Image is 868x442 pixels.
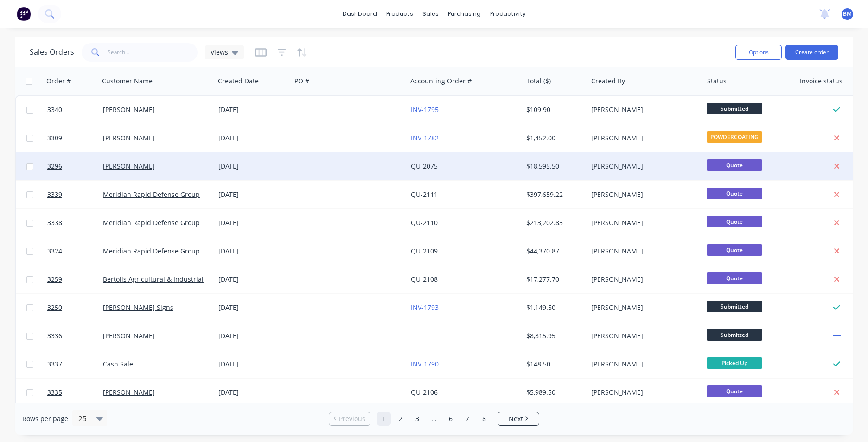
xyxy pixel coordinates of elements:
[707,329,762,341] span: Submitted
[47,162,62,171] span: 3296
[591,360,694,369] div: [PERSON_NAME]
[218,303,287,312] div: [DATE]
[526,76,551,86] div: Total ($)
[339,414,365,423] span: Previous
[707,301,762,312] span: Submitted
[218,190,287,199] div: [DATE]
[591,218,694,227] div: [PERSON_NAME]
[591,190,694,199] div: [PERSON_NAME]
[427,412,441,426] a: Jump forward
[218,275,287,284] div: [DATE]
[707,244,762,256] span: Quote
[591,133,694,143] div: [PERSON_NAME]
[47,190,62,199] span: 3339
[444,412,458,426] a: Page 6
[47,237,103,265] a: 3324
[218,388,287,397] div: [DATE]
[382,7,418,21] div: products
[591,331,694,341] div: [PERSON_NAME]
[526,190,581,199] div: $397,659.22
[485,7,530,21] div: productivity
[411,218,438,227] a: QU-2110
[526,246,581,256] div: $44,370.87
[410,412,424,426] a: Page 3
[707,216,762,227] span: Quote
[47,124,103,152] a: 3309
[526,388,581,397] div: $5,989.50
[103,218,200,227] a: Meridian Rapid Defense Group
[394,412,408,426] a: Page 2
[785,45,838,60] button: Create order
[218,246,287,256] div: [DATE]
[325,412,543,426] ul: Pagination
[103,162,155,170] a: [PERSON_NAME]
[47,379,103,406] a: 3335
[47,322,103,350] a: 3336
[411,275,438,284] a: QU-2108
[218,331,287,341] div: [DATE]
[591,388,694,397] div: [PERSON_NAME]
[218,105,287,114] div: [DATE]
[418,7,443,21] div: sales
[526,133,581,143] div: $1,452.00
[47,294,103,322] a: 3250
[218,218,287,227] div: [DATE]
[47,218,62,227] span: 3338
[591,303,694,312] div: [PERSON_NAME]
[103,246,200,255] a: Meridian Rapid Defense Group
[707,357,762,369] span: Picked Up
[47,331,62,341] span: 3336
[47,181,103,208] a: 3339
[707,272,762,284] span: Quote
[411,246,438,255] a: QU-2109
[411,105,439,114] a: INV-1795
[591,246,694,256] div: [PERSON_NAME]
[377,412,391,426] a: Page 1 is your current page
[338,7,382,21] a: dashboard
[526,303,581,312] div: $1,149.50
[526,275,581,284] div: $17,277.70
[509,414,523,423] span: Next
[103,331,155,340] a: [PERSON_NAME]
[411,303,439,312] a: INV-1793
[47,152,103,180] a: 3296
[47,96,103,124] a: 3340
[211,47,228,57] span: Views
[218,133,287,143] div: [DATE]
[591,76,625,86] div: Created By
[591,275,694,284] div: [PERSON_NAME]
[526,105,581,114] div: $109.90
[707,76,727,86] div: Status
[294,76,309,86] div: PO #
[498,414,539,423] a: Next page
[329,414,370,423] a: Previous page
[411,162,438,170] a: QU-2075
[800,76,842,86] div: Invoice status
[707,131,762,143] span: POWDERCOATING
[843,10,852,18] span: BM
[108,43,198,62] input: Search...
[103,105,155,114] a: [PERSON_NAME]
[47,303,62,312] span: 3250
[707,159,762,171] span: Quote
[218,162,287,171] div: [DATE]
[103,360,133,368] a: Cash Sale
[22,414,68,423] span: Rows per page
[46,76,71,86] div: Order #
[591,162,694,171] div: [PERSON_NAME]
[526,162,581,171] div: $18,595.50
[707,385,762,397] span: Quote
[443,7,485,21] div: purchasing
[411,388,438,397] a: QU-2106
[47,209,103,237] a: 3338
[526,218,581,227] div: $213,202.83
[526,331,581,341] div: $8,815.95
[47,133,62,143] span: 3309
[47,246,62,256] span: 3324
[526,360,581,369] div: $148.50
[47,350,103,378] a: 3337
[477,412,491,426] a: Page 8
[103,275,204,284] a: Bertolis Agricultural & Industrial
[411,360,439,368] a: INV-1790
[47,275,62,284] span: 3259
